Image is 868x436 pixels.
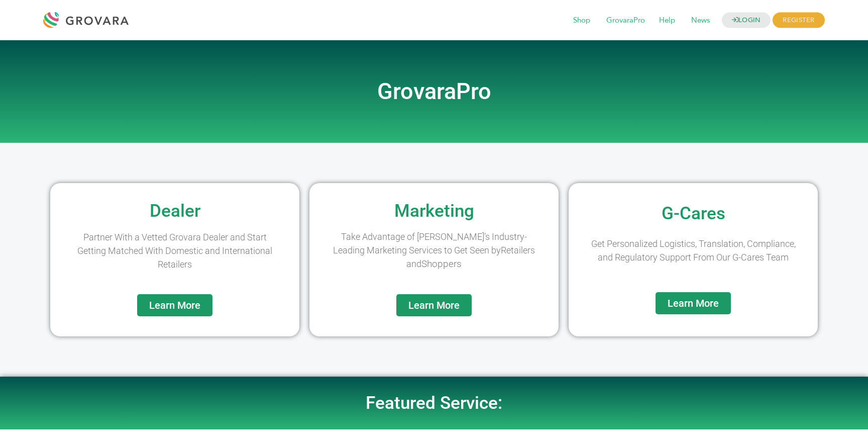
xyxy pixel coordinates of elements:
a: Help [652,15,682,26]
span: News [684,11,717,30]
span: Learn More [408,300,460,310]
p: Get Personalized Logistics, Translation, Compliance, and Regulatory Support From Our G-Cares Team [589,237,798,264]
a: Learn More [137,294,212,316]
a: GrovaraPro [599,15,652,26]
span: Learn More [149,300,200,310]
span: Shoppers [421,258,462,270]
h2: GrovaraPro [148,80,720,103]
p: Partner With a Vetted Grovara Dealer and Start Getting Matched With Domestic and International Re... [70,230,279,271]
a: Learn More [656,292,731,314]
a: Learn More [396,294,472,316]
h2: Featured Service: [148,394,720,412]
h2: G-Cares [574,205,813,222]
span: GrovaraPro [599,11,652,30]
h2: Dealer [55,202,294,220]
span: Help [652,11,682,30]
a: LOGIN [722,13,771,28]
p: Take Advantage of [PERSON_NAME]’s Industry-Leading Marketing Services to Get Seen by [330,230,538,271]
span: Shop [566,11,597,30]
a: Shop [566,15,597,26]
a: News [684,15,717,26]
h2: Marketing [314,202,554,220]
span: Learn More [668,298,719,308]
span: REGISTER [773,13,824,28]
